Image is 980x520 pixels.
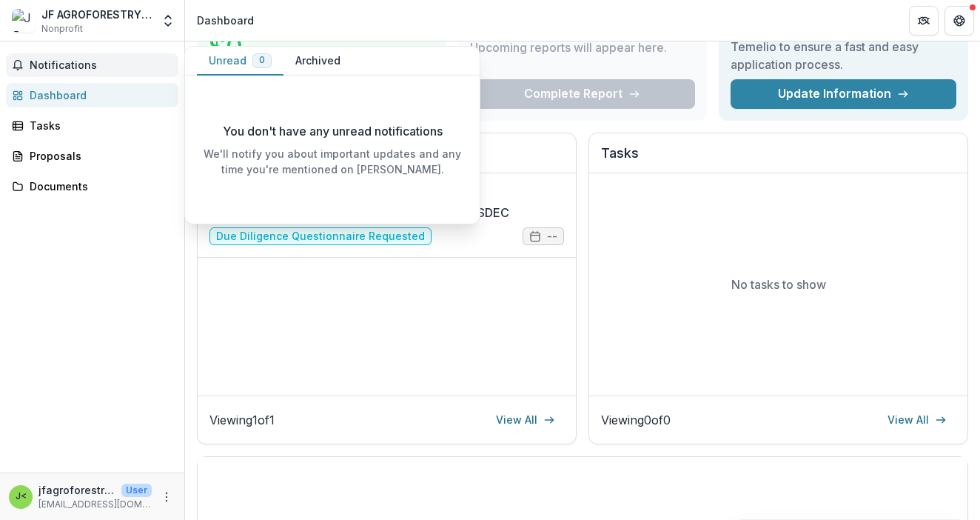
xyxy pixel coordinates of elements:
div: Dashboard [197,13,254,28]
h2: Tasks [601,145,956,173]
a: Documents [6,174,178,199]
a: JF Agroforestry Sdn. Bhd. - 2025 - HSEF2025 - SDEC [209,204,509,221]
span: Notifications [30,59,172,72]
button: Archived [283,47,352,76]
button: Notifications [6,53,178,77]
button: More [158,488,175,506]
div: Proposals [30,148,167,164]
p: We'll notify you about important updates and any time you're mentioned on [PERSON_NAME]. [197,146,468,177]
p: No tasks to show [731,276,826,293]
button: Partners [909,6,939,36]
a: View All [879,408,956,432]
p: Upcoming reports will appear here. [470,39,667,56]
button: Unread [197,47,283,76]
a: Update Information [731,79,956,109]
h3: Keep your information up-to-date on Temelio to ensure a fast and easy application process. [731,20,956,73]
a: View All [487,408,564,432]
p: Viewing 0 of 0 [601,411,671,429]
p: jfagroforestry <[EMAIL_ADDRESS][DOMAIN_NAME]> [38,482,115,498]
a: Tasks [6,113,178,138]
p: User [121,484,152,497]
button: Get Help [944,6,974,36]
p: [EMAIL_ADDRESS][DOMAIN_NAME] [38,498,152,511]
div: Dashboard [30,87,167,103]
button: Open entity switcher [158,6,178,36]
p: Viewing 1 of 1 [209,411,275,429]
span: 0 [259,55,265,65]
a: Proposals [6,144,178,168]
span: Nonprofit [41,22,83,36]
div: jfagroforestry <jfagroforestry@gmail.com> [16,492,27,501]
a: Dashboard [6,83,178,107]
img: JF AGROFORESTRY SDN. BHD. [12,9,36,33]
div: JF AGROFORESTRY SDN. BHD. [41,7,152,22]
p: You don't have any unread notifications [223,122,443,140]
nav: breadcrumb [191,10,260,31]
div: Documents [30,179,167,194]
div: Tasks [30,118,167,133]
